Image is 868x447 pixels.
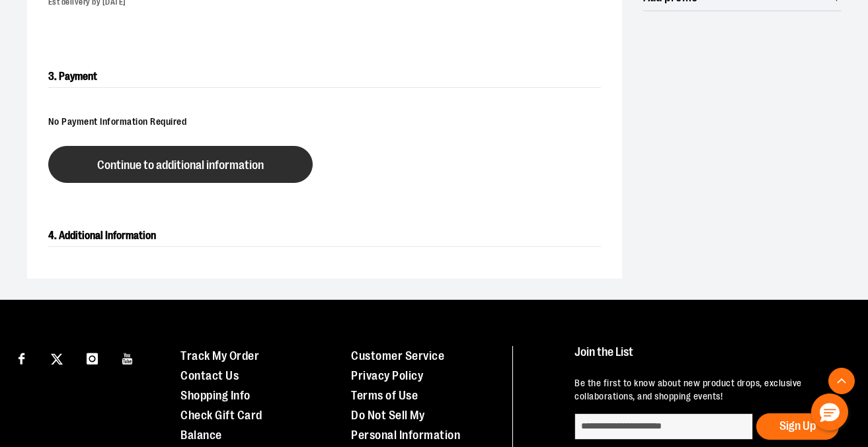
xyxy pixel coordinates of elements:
[180,369,239,382] a: Contact Us
[10,346,33,369] a: Visit our Facebook page
[574,346,844,370] h4: Join the List
[351,409,460,442] a: Do Not Sell My Personal Information
[81,346,104,369] a: Visit our Instagram page
[48,109,601,135] div: No Payment Information Required
[116,346,139,369] a: Visit our Youtube page
[180,409,262,442] a: Check Gift Card Balance
[756,413,839,440] button: Sign Up
[351,389,418,402] a: Terms of Use
[46,346,69,369] a: Visit our X page
[828,368,855,394] button: Back To Top
[180,349,259,362] a: Track My Order
[574,413,753,440] input: enter email
[97,159,264,172] span: Continue to additional information
[811,394,848,430] button: Hello, have a question? Let’s chat.
[48,66,601,88] h2: 3. Payment
[48,146,313,183] button: Continue to additional information
[180,389,251,402] a: Shopping Info
[351,369,423,382] a: Privacy Policy
[574,377,844,403] p: Be the first to know about new product drops, exclusive collaborations, and shopping events!
[51,353,63,365] img: Twitter
[351,349,444,362] a: Customer Service
[779,419,816,432] span: Sign Up
[48,225,601,247] h2: 4. Additional Information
